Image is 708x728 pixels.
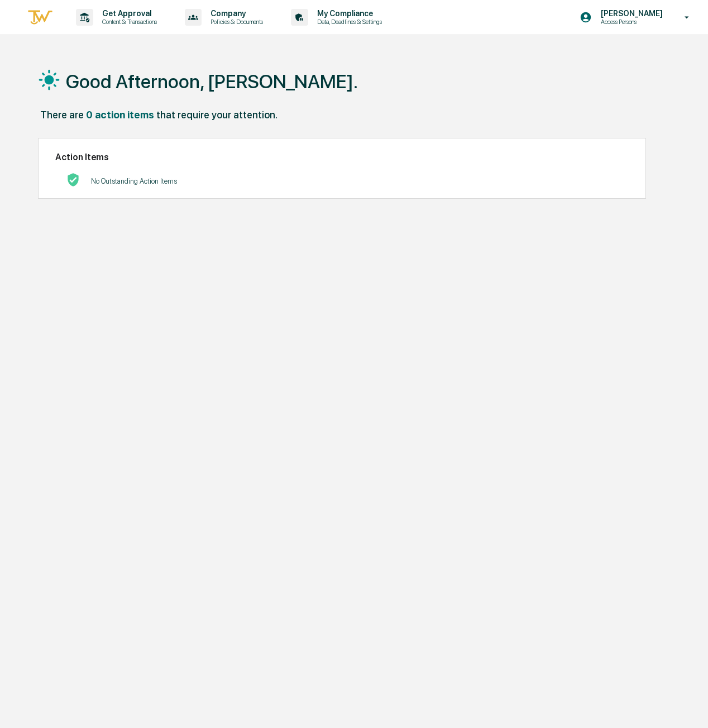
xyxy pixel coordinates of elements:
[93,18,162,26] p: Content & Transactions
[308,18,388,26] p: Data, Deadlines & Settings
[156,109,278,121] div: that require your attention.
[86,109,154,121] div: 0 action items
[40,109,84,121] div: There are
[202,9,269,18] p: Company
[27,8,54,27] img: logo
[66,70,358,93] h1: Good Afternoon, [PERSON_NAME].
[308,9,388,18] p: My Compliance
[91,177,177,185] p: No Outstanding Action Items
[93,9,162,18] p: Get Approval
[592,9,668,18] p: [PERSON_NAME]
[592,18,668,26] p: Access Persons
[66,173,80,186] img: No Actions logo
[202,18,269,26] p: Policies & Documents
[55,152,629,162] h2: Action Items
